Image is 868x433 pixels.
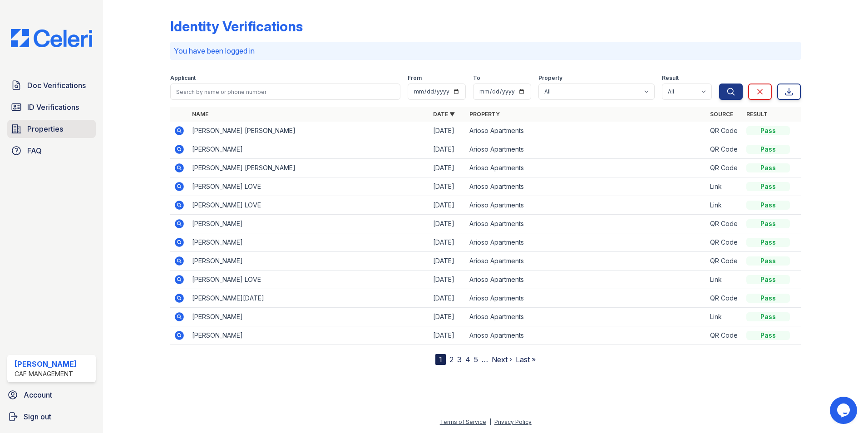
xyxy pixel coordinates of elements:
[746,294,790,303] div: Pass
[15,359,77,369] div: [PERSON_NAME]
[706,215,743,233] td: QR Code
[4,386,99,404] a: Account
[473,74,480,82] label: To
[429,140,466,159] td: [DATE]
[516,355,536,364] a: Last »
[706,289,743,308] td: QR Code
[706,326,743,345] td: QR Code
[27,123,63,134] span: Properties
[429,177,466,196] td: [DATE]
[746,163,790,172] div: Pass
[4,29,99,47] img: CE_Logo_Blue-a8612792a0a2168367f1c8372b55b34899dd931a85d93a1a3d3e32e68fde9ad4.png
[435,354,446,365] div: 1
[706,140,743,159] td: QR Code
[746,238,790,247] div: Pass
[429,252,466,271] td: [DATE]
[188,233,429,252] td: [PERSON_NAME]
[466,140,707,159] td: Arioso Apartments
[24,411,51,422] span: Sign out
[188,289,429,308] td: [PERSON_NAME][DATE]
[170,74,196,82] label: Applicant
[7,76,96,94] a: Doc Verifications
[429,159,466,177] td: [DATE]
[746,182,790,191] div: Pass
[174,45,797,56] p: You have been logged in
[429,215,466,233] td: [DATE]
[494,418,532,425] a: Privacy Policy
[457,355,462,364] a: 3
[7,120,96,138] a: Properties
[706,252,743,271] td: QR Code
[7,98,96,116] a: ID Verifications
[746,145,790,154] div: Pass
[429,196,466,215] td: [DATE]
[466,233,707,252] td: Arioso Apartments
[474,355,478,364] a: 5
[706,196,743,215] td: Link
[188,308,429,326] td: [PERSON_NAME]
[830,397,859,424] iframe: chat widget
[188,271,429,289] td: [PERSON_NAME] LOVE
[466,252,707,271] td: Arioso Apartments
[746,111,768,118] a: Result
[4,408,99,426] a: Sign out
[429,326,466,345] td: [DATE]
[706,177,743,196] td: Link
[746,275,790,284] div: Pass
[465,355,470,364] a: 4
[15,369,77,379] div: CAF Management
[188,122,429,140] td: [PERSON_NAME] [PERSON_NAME]
[188,159,429,177] td: [PERSON_NAME] [PERSON_NAME]
[170,84,400,100] input: Search by name or phone number
[466,308,707,326] td: Arioso Apartments
[706,308,743,326] td: Link
[188,252,429,271] td: [PERSON_NAME]
[466,289,707,308] td: Arioso Apartments
[170,18,303,34] div: Identity Verifications
[662,74,679,82] label: Result
[746,126,790,135] div: Pass
[466,177,707,196] td: Arioso Apartments
[429,308,466,326] td: [DATE]
[746,331,790,340] div: Pass
[746,312,790,321] div: Pass
[466,215,707,233] td: Arioso Apartments
[188,215,429,233] td: [PERSON_NAME]
[27,145,42,156] span: FAQ
[746,201,790,210] div: Pass
[469,111,500,118] a: Property
[489,418,491,425] div: |
[27,80,86,91] span: Doc Verifications
[408,74,422,82] label: From
[449,355,454,364] a: 2
[429,122,466,140] td: [DATE]
[466,326,707,345] td: Arioso Apartments
[7,142,96,160] a: FAQ
[466,122,707,140] td: Arioso Apartments
[433,111,455,118] a: Date ▼
[466,196,707,215] td: Arioso Apartments
[466,159,707,177] td: Arioso Apartments
[440,418,486,425] a: Terms of Service
[188,326,429,345] td: [PERSON_NAME]
[746,256,790,266] div: Pass
[429,233,466,252] td: [DATE]
[429,271,466,289] td: [DATE]
[482,354,488,365] span: …
[706,122,743,140] td: QR Code
[706,159,743,177] td: QR Code
[466,271,707,289] td: Arioso Apartments
[706,271,743,289] td: Link
[492,355,512,364] a: Next ›
[710,111,733,118] a: Source
[188,140,429,159] td: [PERSON_NAME]
[538,74,562,82] label: Property
[24,389,52,400] span: Account
[429,289,466,308] td: [DATE]
[27,102,79,113] span: ID Verifications
[706,233,743,252] td: QR Code
[746,219,790,228] div: Pass
[192,111,208,118] a: Name
[188,177,429,196] td: [PERSON_NAME] LOVE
